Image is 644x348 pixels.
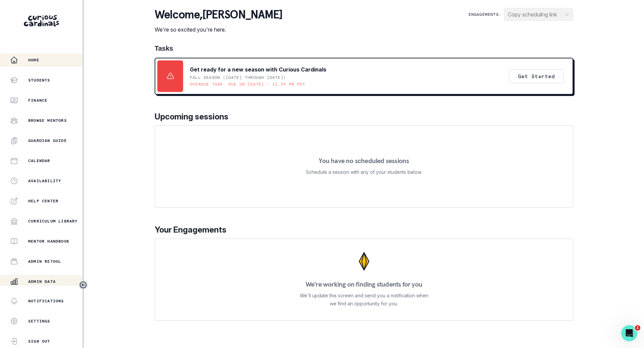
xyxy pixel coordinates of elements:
[300,292,428,308] p: We'll update this screen and send you a notification when we find an opportunity for you.
[319,157,409,164] p: You have no scheduled sessions
[28,198,58,204] p: Help Center
[28,118,67,123] p: Browse Mentors
[635,325,640,331] span: 1
[28,138,67,143] p: Guardian Guide
[28,259,61,264] p: Admin Retool
[306,168,422,176] p: Schedule a session with any of your students below.
[469,12,501,17] p: Engagements:
[155,44,573,52] h1: Tasks
[190,82,305,87] p: Overdue task: Due on [DATE] • 11:59 PM PDT
[190,65,326,73] p: Get ready for a new season with Curious Cardinals
[28,78,50,83] p: Students
[155,26,282,34] p: We're so excited you're here.
[28,339,50,344] p: Sign Out
[28,178,61,184] p: Availability
[621,325,637,341] iframe: Intercom live chat
[306,281,422,288] p: We're working on finding students for you
[28,98,47,103] p: Finance
[190,75,286,80] p: Fall Season ([DATE] through [DATE])
[28,279,56,284] p: Admin Data
[155,8,282,21] p: Welcome , [PERSON_NAME]
[509,69,564,83] button: Get Started
[155,224,573,236] p: Your Engagements
[155,111,573,123] p: Upcoming sessions
[28,57,39,63] p: Home
[28,158,50,163] p: Calendar
[28,318,50,324] p: Settings
[79,281,88,289] button: Toggle sidebar
[24,15,59,27] img: Curious Cardinals Logo
[28,218,78,224] p: Curriculum Library
[28,239,69,244] p: Mentor Handbook
[28,298,64,304] p: Notifications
